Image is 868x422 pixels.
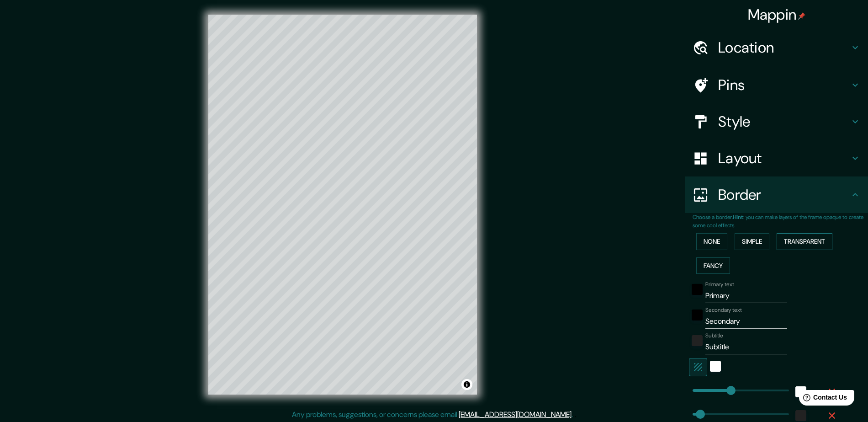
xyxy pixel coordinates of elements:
[459,410,572,419] a: [EMAIL_ADDRESS][DOMAIN_NAME]
[685,140,868,176] div: Layout
[705,332,723,340] label: Subtitle
[15,24,22,31] img: website_grey.svg
[748,5,806,24] h4: Mappin
[718,186,850,204] h4: Border
[693,213,868,230] p: Choose a border. : you can make layers of the frame opaque to create some cool effects.
[787,386,858,412] iframe: Help widget launcher
[25,58,32,65] img: tab_domain_overview_orange.svg
[777,233,832,250] button: Transparent
[795,410,806,421] button: color-222222
[573,409,574,420] div: .
[692,310,703,321] button: black
[574,409,576,420] div: .
[710,361,721,372] button: white
[685,176,868,213] div: Border
[696,257,730,274] button: Fancy
[91,58,98,65] img: tab_keywords_by_traffic_grey.svg
[24,24,101,31] div: Domain: [DOMAIN_NAME]
[798,12,805,20] img: pin-icon.png
[685,67,868,103] div: Pins
[718,112,850,131] h4: Style
[705,306,742,314] label: Secondary text
[733,214,743,221] b: Hint
[718,76,850,94] h4: Pins
[685,103,868,140] div: Style
[685,29,868,66] div: Location
[461,379,472,390] button: Toggle attribution
[735,233,769,250] button: Simple
[292,409,573,420] p: Any problems, suggestions, or concerns please email .
[696,233,727,250] button: None
[35,59,82,64] div: Domain Overview
[718,149,850,167] h4: Layout
[692,284,703,295] button: black
[692,335,703,346] button: color-222222
[705,281,734,288] label: Primary text
[101,59,154,64] div: Keywords by Traffic
[718,38,850,57] h4: Location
